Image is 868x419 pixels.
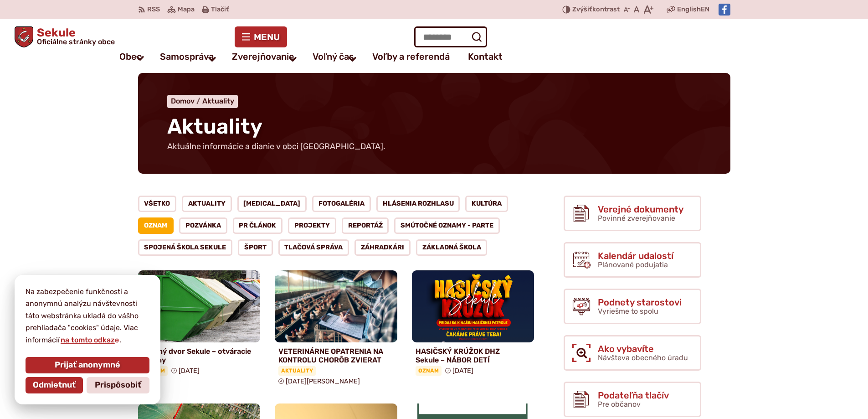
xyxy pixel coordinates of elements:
span: Mapa [178,4,195,15]
span: Plánované podujatia [598,260,668,269]
a: Zberný dvor Sekule – otváracie hodiny Oznam [DATE] [138,270,261,379]
a: Kultúra [465,196,508,212]
a: Záhradkári [354,239,411,256]
span: Prijať anonymné [55,360,120,370]
span: Návšteva obecného úradu [598,353,688,362]
span: kontrast [572,6,620,14]
a: English EN [675,4,711,15]
a: Spojená škola Sekule [138,239,233,256]
span: [DATE] [179,367,200,375]
a: Smútočné oznamy - parte [394,217,500,234]
span: Pre občanov [598,400,641,409]
a: Voľný čas [313,47,354,66]
span: Domov [171,97,195,105]
span: Aktuality [278,366,316,375]
h4: HASIČSKÝ KRÚŽOK DHZ Sekule – NÁBOR DETÍ [416,347,531,364]
button: Prispôsobiť [87,377,149,393]
span: Tlačiť [211,6,229,14]
button: Prijať anonymné [26,357,149,373]
a: Šport [238,239,273,256]
a: Fotogaléria [312,196,371,212]
span: Verejné dokumenty [598,204,683,214]
a: Kontakt [468,47,503,66]
a: Všetko [138,196,177,212]
a: Voľby a referendá [372,47,450,66]
a: na tomto odkaze [60,336,120,344]
img: Prejsť na domovskú stránku [15,26,33,47]
span: Oznam [416,366,442,375]
a: [MEDICAL_DATA] [237,196,307,212]
button: Menu [235,26,287,47]
span: Kalendár udalostí [598,251,673,261]
a: Verejné dokumenty Povinné zverejňovanie [564,196,701,231]
span: EN [701,4,709,15]
span: RSS [147,4,160,15]
a: PR článok [233,217,283,234]
button: Otvoriť podmenu pre [342,48,363,70]
a: Tlačová správa [278,239,349,256]
p: Aktuálne informácie a dianie v obci [GEOGRAPHIC_DATA]. [167,142,386,152]
a: Aktuality [202,97,234,105]
img: Prejsť na Facebook stránku [719,4,730,16]
span: Prispôsobiť [95,380,141,390]
a: Oznam [138,217,174,234]
a: Ako vybavíte Návšteva obecného úradu [564,335,701,371]
a: Aktuality [182,196,232,212]
span: Zvýšiť [572,5,592,13]
a: Hlásenia rozhlasu [376,196,460,212]
button: Otvoriť podmenu pre [202,48,223,70]
h4: VETERINÁRNE OPATRENIA NA KONTROLU CHORÔB ZVIERAT [278,347,394,364]
span: Odmietnuť [33,380,76,390]
a: Logo Sekule, prejsť na domovskú stránku. [15,26,115,47]
span: Ako vybavíte [598,344,688,354]
a: Domov [171,97,202,105]
span: Podnety starostovi [598,297,682,307]
span: [DATE] [452,367,473,375]
a: Kalendár udalostí Plánované podujatia [564,242,701,278]
a: Podnety starostovi Vyriešme to spolu [564,289,701,324]
a: Samospráva [160,47,214,66]
span: [DATE][PERSON_NAME] [286,378,360,385]
span: Podateľňa tlačív [598,390,669,400]
button: Odmietnuť [26,377,83,393]
a: VETERINÁRNE OPATRENIA NA KONTROLU CHORÔB ZVIERAT Aktuality [DATE][PERSON_NAME] [275,270,397,389]
span: Oficiálne stránky obce [37,38,115,46]
a: Pozvánka [179,217,227,234]
a: Zverejňovanie [232,47,294,66]
span: Menu [254,33,280,41]
a: Obec [119,47,142,66]
a: Projekty [288,217,336,234]
a: Základná škola [416,239,488,256]
a: Podateľňa tlačív Pre občanov [564,382,701,417]
h4: Zberný dvor Sekule – otváracie hodiny [142,347,257,364]
button: Otvoriť podmenu pre Zverejňovanie [282,48,303,70]
a: Reportáž [342,217,389,234]
span: Aktuality [167,114,262,139]
span: Povinné zverejňovanie [598,214,675,222]
span: English [677,4,701,15]
p: Na zabezpečenie funkčnosti a anonymnú analýzu návštevnosti táto webstránka ukladá do vášho prehli... [26,286,149,346]
a: HASIČSKÝ KRÚŽOK DHZ Sekule – NÁBOR DETÍ Oznam [DATE] [412,270,534,379]
button: Otvoriť podmenu pre [130,47,151,69]
span: Sekule [33,27,115,46]
span: Vyriešme to spolu [598,307,658,316]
